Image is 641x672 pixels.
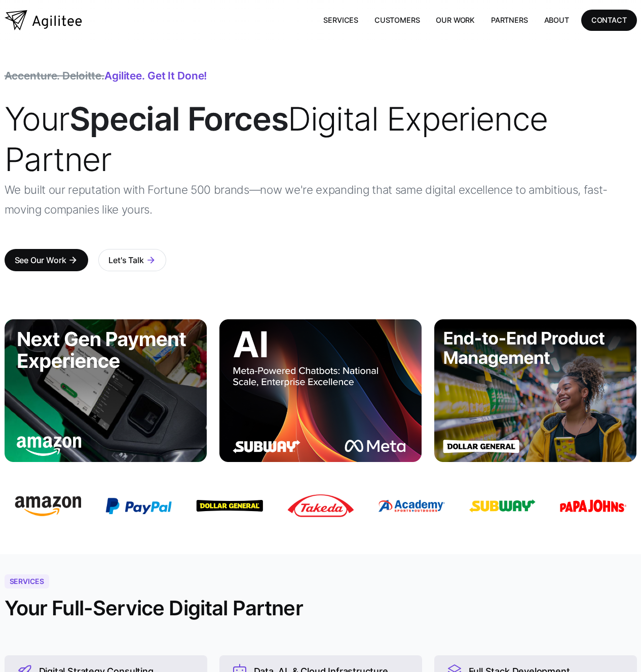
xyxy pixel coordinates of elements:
[581,10,637,30] a: CONTACT
[315,10,366,30] a: Services
[5,69,105,82] span: Accenture. Deloitte.
[15,253,66,267] div: See Our Work
[591,14,627,26] div: CONTACT
[5,596,303,621] h2: Your Full-Service Digital Partner
[428,10,483,30] a: Our Work
[5,249,89,271] a: See Our Workarrow_forward
[483,10,536,30] a: Partners
[146,255,156,265] div: arrow_forward
[98,249,166,271] a: Let's Talkarrow_forward
[5,180,637,219] p: We built our reputation with Fortune 500 brands—now we're expanding that same digital excellence ...
[366,10,428,30] a: Customers
[68,255,78,265] div: arrow_forward
[5,71,207,81] div: Agilitee. Get it done!
[5,10,82,30] a: home
[536,10,577,30] a: About
[69,99,288,138] strong: Special Forces
[108,253,143,267] div: Let's Talk
[5,574,49,589] div: Services
[5,99,548,179] span: Your Digital Experience Partner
